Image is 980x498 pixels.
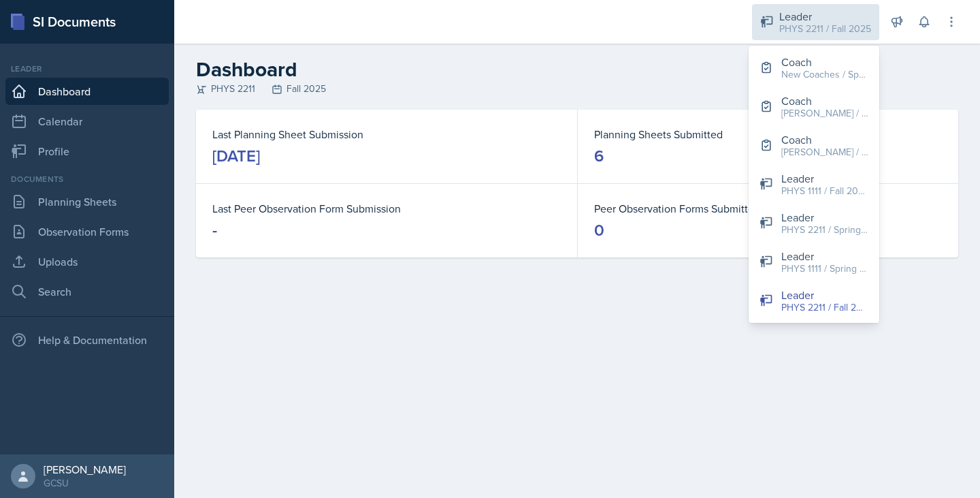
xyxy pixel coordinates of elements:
button: Leader PHYS 2211 / Fall 2025 [749,281,879,320]
div: - [212,219,217,241]
button: Coach New Coaches / Spring 2024 [749,48,879,87]
div: PHYS 2211 / Fall 2025 [779,22,871,36]
a: Calendar [5,108,169,135]
a: Dashboard [5,78,169,105]
div: Documents [5,173,169,185]
div: Help & Documentation [5,326,169,354]
div: Leader [781,287,868,303]
button: Leader PHYS 1111 / Spring 2023 [749,243,879,281]
a: Uploads [5,248,169,275]
div: 6 [594,145,604,167]
div: PHYS 2211 / Fall 2025 [781,300,868,315]
dt: Last Peer Observation Form Submission [212,200,561,217]
div: [DATE] [212,145,260,167]
div: New Coaches / Spring 2024 [781,67,868,82]
button: Coach [PERSON_NAME] / Fall 2025 [749,87,879,126]
div: Leader [5,63,169,75]
div: GCSU [44,476,126,490]
div: [PERSON_NAME] [44,463,126,476]
div: Coach [781,54,868,70]
div: 0 [594,219,604,241]
div: PHYS 2211 Fall 2025 [196,82,958,96]
div: [PERSON_NAME] / Spring 2025 [781,145,868,159]
div: Leader [779,8,871,25]
button: Leader PHYS 1111 / Fall 2023 [749,165,879,204]
dt: Last Planning Sheet Submission [212,126,561,142]
div: Leader [781,248,868,264]
a: Observation Forms [5,218,169,245]
div: PHYS 1111 / Fall 2023 [781,184,868,198]
h2: Dashboard [196,57,958,82]
div: Leader [781,209,868,225]
div: PHYS 2211 / Spring 2024 [781,223,868,237]
div: Coach [781,131,868,148]
button: Coach [PERSON_NAME] / Spring 2025 [749,126,879,165]
a: Planning Sheets [5,188,169,215]
button: Leader PHYS 2211 / Spring 2024 [749,204,879,243]
dt: Peer Observation Forms Submitted [594,200,942,217]
a: Search [5,278,169,305]
div: [PERSON_NAME] / Fall 2025 [781,106,868,121]
div: Leader [781,170,868,187]
div: PHYS 1111 / Spring 2023 [781,262,868,276]
a: Profile [5,138,169,165]
div: Coach [781,93,868,109]
dt: Planning Sheets Submitted [594,126,942,142]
